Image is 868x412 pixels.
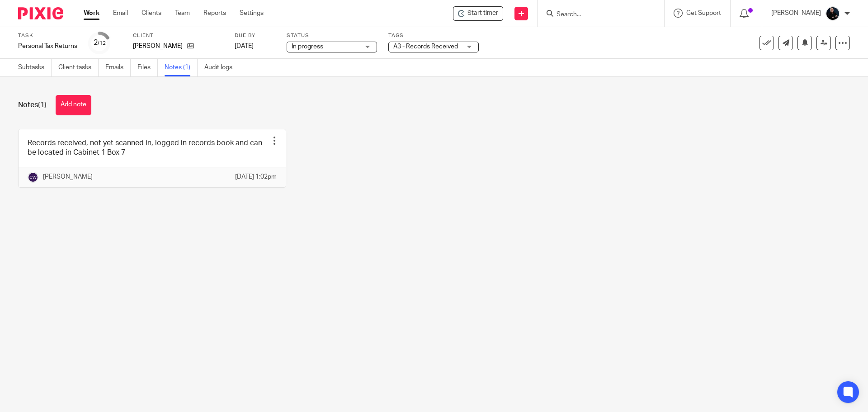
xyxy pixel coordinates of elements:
[771,9,821,18] p: [PERSON_NAME]
[18,100,47,110] h1: Notes
[826,6,840,21] img: Headshots%20accounting4everything_Poppy%20Jakes%20Photography-2203.jpg
[235,32,275,39] label: Due by
[84,9,99,18] a: Work
[388,32,479,39] label: Tags
[686,10,721,16] span: Get Support
[287,32,377,39] label: Status
[43,172,93,181] p: [PERSON_NAME]
[58,59,99,76] a: Client tasks
[240,9,264,18] a: Settings
[94,38,106,48] div: 2
[467,9,498,18] span: Start timer
[204,59,239,76] a: Audit logs
[56,95,91,115] button: Add note
[235,43,254,49] span: [DATE]
[98,41,106,46] small: /12
[393,43,458,50] span: A3 - Records Received
[18,59,52,76] a: Subtasks
[18,32,77,39] label: Task
[556,11,637,19] input: Search
[18,7,63,19] img: Pixie
[203,9,226,18] a: Reports
[165,59,198,76] a: Notes (1)
[137,59,158,76] a: Files
[133,42,183,51] p: [PERSON_NAME]
[235,172,277,181] p: [DATE] 1:02pm
[38,101,47,109] span: (1)
[105,59,131,76] a: Emails
[133,32,223,39] label: Client
[292,43,323,50] span: In progress
[142,9,161,18] a: Clients
[453,6,503,21] div: Pamela Grant - Personal Tax Returns
[28,172,38,183] img: svg%3E
[175,9,190,18] a: Team
[18,42,77,51] div: Personal Tax Returns
[113,9,128,18] a: Email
